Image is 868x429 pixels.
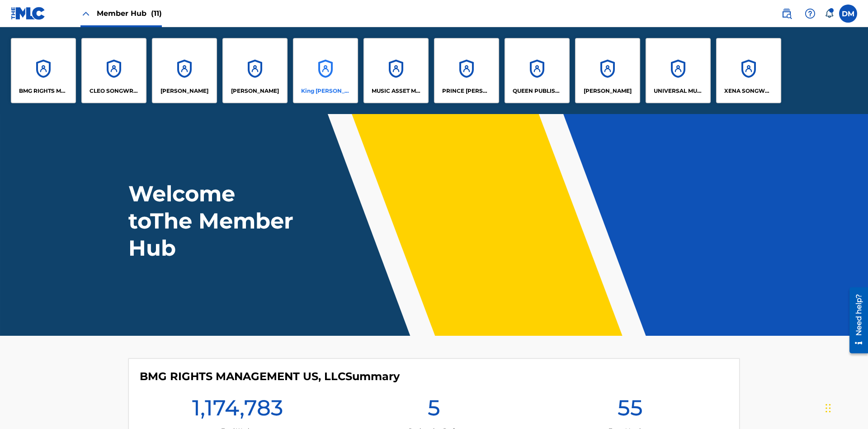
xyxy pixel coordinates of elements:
a: AccountsQUEEN PUBLISHA [505,38,570,103]
img: search [781,8,792,19]
a: Accounts[PERSON_NAME] [222,38,288,103]
div: User Menu [839,5,857,23]
p: MUSIC ASSET MANAGEMENT (MAM) [372,87,421,95]
img: MLC Logo [11,7,46,20]
a: AccountsCLEO SONGWRITER [81,38,146,103]
a: Public Search [778,5,796,23]
a: Accounts[PERSON_NAME] [575,38,640,103]
p: XENA SONGWRITER [724,87,774,95]
h4: BMG RIGHTS MANAGEMENT US, LLC [140,370,400,383]
p: PRINCE MCTESTERSON [442,87,491,95]
p: CLEO SONGWRITER [90,87,139,95]
a: AccountsUNIVERSAL MUSIC PUB GROUP [646,38,711,103]
p: King McTesterson [301,87,350,95]
iframe: Resource Center [843,284,868,358]
a: AccountsPRINCE [PERSON_NAME] [434,38,499,103]
h1: 5 [428,394,440,427]
p: UNIVERSAL MUSIC PUB GROUP [654,87,703,95]
a: AccountsBMG RIGHTS MANAGEMENT US, LLC [11,38,76,103]
div: Drag [826,395,831,422]
p: BMG RIGHTS MANAGEMENT US, LLC [19,87,68,95]
a: AccountsMUSIC ASSET MANAGEMENT (MAM) [363,38,429,103]
span: Member Hub [97,8,162,19]
a: AccountsKing [PERSON_NAME] [293,38,358,103]
span: (11) [151,9,162,18]
img: help [805,8,816,19]
img: Close [80,8,91,19]
h1: 1,174,783 [192,394,283,427]
p: ELVIS COSTELLO [160,87,208,95]
h1: Welcome to The Member Hub [128,180,297,262]
iframe: Chat Widget [823,386,868,429]
a: AccountsXENA SONGWRITER [716,38,781,103]
p: RONALD MCTESTERSON [584,87,632,95]
p: EYAMA MCSINGER [231,87,279,95]
a: Accounts[PERSON_NAME] [152,38,217,103]
h1: 55 [618,394,643,427]
div: Help [801,5,819,23]
div: Notifications [825,9,834,18]
p: QUEEN PUBLISHA [513,87,562,95]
